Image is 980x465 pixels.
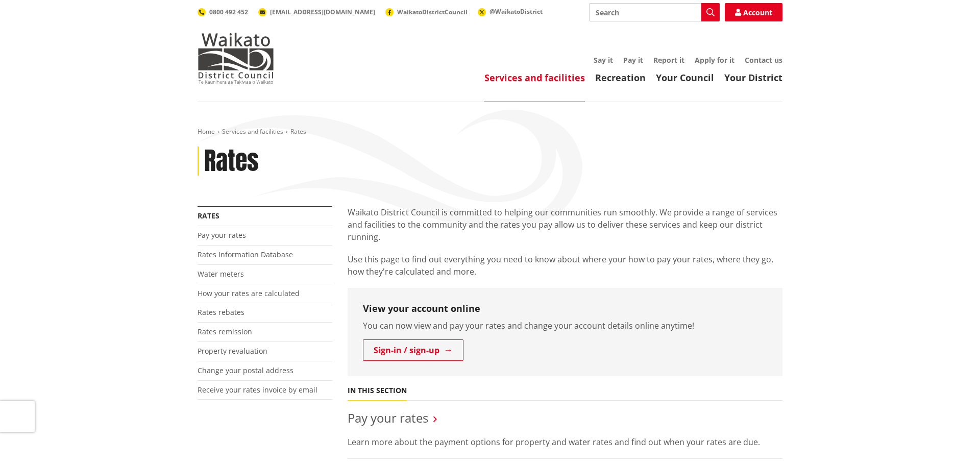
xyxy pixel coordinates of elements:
span: [EMAIL_ADDRESS][DOMAIN_NAME] [270,8,375,16]
a: Water meters [198,269,244,279]
nav: breadcrumb [198,128,782,136]
a: Pay your rates [198,230,246,240]
h1: Rates [204,146,259,176]
a: How your rates are calculated [198,288,300,298]
a: 0800 492 452 [198,8,248,16]
a: Report it [653,55,684,65]
a: Rates Information Database [198,250,293,259]
a: Pay your rates [348,409,428,426]
a: @WaikatoDistrict [478,7,543,16]
span: Rates [290,127,306,136]
a: Receive your rates invoice by email [198,385,317,395]
p: Waikato District Council is committed to helping our communities run smoothly. We provide a range... [348,206,782,243]
a: Your Council [656,71,714,84]
a: Services and facilities [222,127,283,136]
a: Pay it [623,55,643,65]
span: @WaikatoDistrict [489,7,543,16]
a: Rates remission [198,327,252,336]
a: Say it [594,55,613,65]
a: Home [198,127,215,136]
a: [EMAIL_ADDRESS][DOMAIN_NAME] [258,8,375,16]
a: Apply for it [695,55,734,65]
a: Contact us [745,55,782,65]
h3: View your account online [363,303,767,314]
p: Learn more about the payment options for property and water rates and find out when your rates ar... [348,436,782,448]
span: WaikatoDistrictCouncil [397,8,468,16]
a: Services and facilities [484,71,585,84]
img: Waikato District Council - Te Kaunihera aa Takiwaa o Waikato [198,33,274,84]
a: Property revaluation [198,346,267,356]
p: You can now view and pay your rates and change your account details online anytime! [363,320,767,332]
a: Account [725,3,782,21]
input: Search input [589,3,720,21]
a: Your District [724,71,782,84]
a: Sign-in / sign-up [363,339,463,361]
a: Change your postal address [198,365,293,375]
h5: In this section [348,386,407,395]
a: Rates [198,211,219,221]
span: 0800 492 452 [209,8,248,16]
a: Recreation [595,71,646,84]
p: Use this page to find out everything you need to know about where your how to pay your rates, whe... [348,253,782,278]
a: Rates rebates [198,307,244,317]
a: WaikatoDistrictCouncil [385,8,468,16]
